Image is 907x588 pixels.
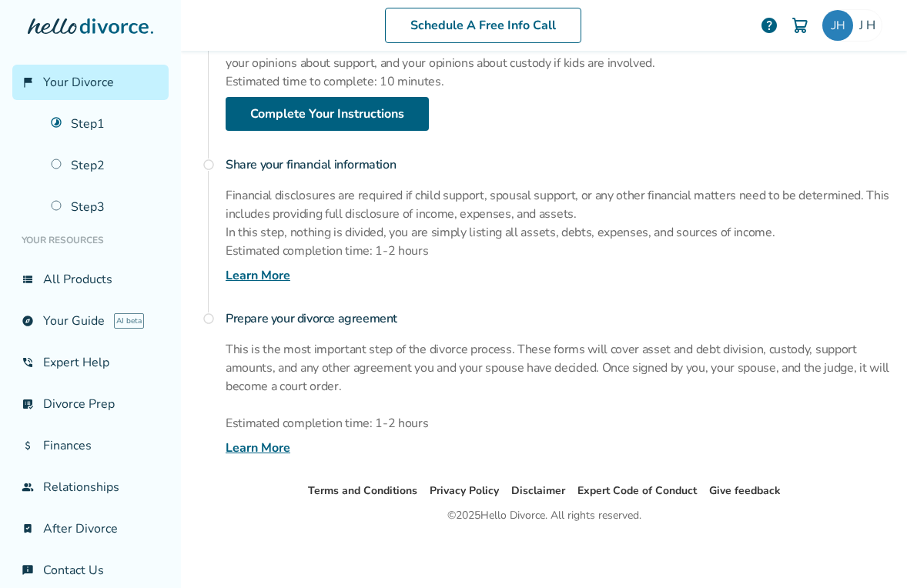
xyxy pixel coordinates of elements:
[22,523,34,535] span: bookmark_check
[226,340,895,396] p: This is the most important step of the divorce process. These forms will cover asset and debt div...
[12,553,169,588] a: chat_infoContact Us
[42,106,169,142] a: Step1
[308,483,417,498] a: Terms and Conditions
[202,159,215,171] span: radio_button_unchecked
[447,506,641,525] div: © 2025 Hello Divorce. All rights reserved.
[830,514,907,588] iframe: Chat Widget
[22,76,34,89] span: flag_2
[12,65,169,100] a: flag_2Your Divorce
[12,303,169,339] a: exploreYour GuideAI beta
[22,356,34,369] span: phone_in_talk
[430,483,499,498] a: Privacy Policy
[385,8,581,43] a: Schedule A Free Info Call
[12,386,169,422] a: list_alt_checkDivorce Prep
[226,242,895,260] p: Estimated completion time: 1-2 hours
[760,16,778,35] a: help
[577,483,697,498] a: Expert Code of Conduct
[42,189,169,225] a: Step3
[226,303,895,334] h4: Prepare your divorce agreement
[226,186,895,223] p: Financial disclosures are required if child support, spousal support, or any other financial matt...
[22,481,34,493] span: group
[226,149,895,180] h4: Share your financial information
[511,482,565,500] li: Disclaimer
[226,223,895,242] p: In this step, nothing is divided, you are simply listing all assets, debts, expenses, and sources...
[12,225,169,256] li: Your Resources
[226,266,290,285] a: Learn More
[12,511,169,546] a: bookmark_checkAfter Divorce
[114,313,144,329] span: AI beta
[226,439,290,457] a: Learn More
[226,72,895,91] p: Estimated time to complete: 10 minutes.
[22,439,34,452] span: attach_money
[202,312,215,325] span: radio_button_unchecked
[22,273,34,286] span: view_list
[22,398,34,410] span: list_alt_check
[12,428,169,463] a: attach_moneyFinances
[43,74,114,91] span: Your Divorce
[822,10,853,41] img: jillofuw@yahoo.com
[22,315,34,327] span: explore
[226,97,429,131] a: Complete Your Instructions
[709,482,781,500] li: Give feedback
[791,16,809,35] img: Cart
[859,17,882,34] span: J H
[226,396,895,433] p: Estimated completion time: 1-2 hours
[12,345,169,380] a: phone_in_talkExpert Help
[12,469,169,505] a: groupRelationships
[22,564,34,576] span: chat_info
[42,148,169,183] a: Step2
[12,262,169,297] a: view_listAll Products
